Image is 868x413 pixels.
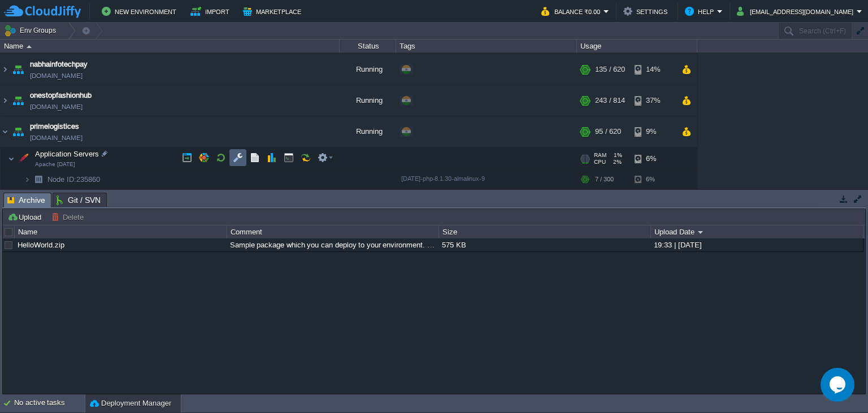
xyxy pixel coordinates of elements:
a: [DOMAIN_NAME] [30,101,83,112]
div: Running [340,116,396,147]
span: Node ID: [47,175,76,184]
span: RAM [594,152,606,159]
img: AMDAwAAAACH5BAEAAAAALAAAAAABAAEAAAICRAEAOw== [31,189,46,206]
button: Deployment Manager [90,398,171,409]
button: Import [190,5,233,18]
div: Status [340,40,396,53]
a: Node ID:235860 [46,175,102,184]
div: 37% [635,85,671,116]
a: nabhainfotechpay [30,59,88,70]
div: Usage [578,40,697,53]
span: CPU [594,159,606,166]
div: 14% [635,54,671,85]
div: Comment [228,225,439,238]
div: 9% [635,116,671,147]
div: Size [440,225,650,238]
span: Archive [7,193,45,207]
div: Running [340,85,396,116]
div: Name [15,225,226,238]
div: Running [340,54,396,85]
span: 2% [610,159,622,166]
img: AMDAwAAAACH5BAEAAAAALAAAAAABAAEAAAICRAEAOw== [24,189,31,206]
span: Git / SVN [57,193,101,207]
a: Application ServersApache [DATE] [34,150,101,158]
div: 135 / 620 [595,54,625,85]
span: 1% [611,152,622,159]
div: 95 / 620 [595,116,621,147]
img: AMDAwAAAACH5BAEAAAAALAAAAAABAAEAAAICRAEAOw== [24,171,31,188]
a: primelogistices [30,121,79,132]
button: [EMAIL_ADDRESS][DOMAIN_NAME] [737,5,857,18]
span: Apache [DATE] [35,161,75,168]
button: Balance ₹0.00 [541,5,604,18]
img: AMDAwAAAACH5BAEAAAAALAAAAAABAAEAAAICRAEAOw== [8,147,15,170]
img: AMDAwAAAACH5BAEAAAAALAAAAAABAAEAAAICRAEAOw== [10,116,26,147]
button: Delete [51,212,87,222]
div: No active tasks [14,394,85,412]
button: Help [685,5,717,18]
button: Settings [623,5,671,18]
span: Application Servers [34,149,101,159]
a: [DOMAIN_NAME] [30,70,83,81]
img: AMDAwAAAACH5BAEAAAAALAAAAAABAAEAAAICRAEAOw== [1,85,10,116]
img: AMDAwAAAACH5BAEAAAAALAAAAAABAAEAAAICRAEAOw== [10,85,26,116]
img: AMDAwAAAACH5BAEAAAAALAAAAAABAAEAAAICRAEAOw== [15,147,31,170]
span: 235860 [46,175,102,184]
button: Env Groups [4,23,60,38]
div: Name [1,40,339,53]
div: 19:33 | [DATE] [651,238,862,251]
div: Sample package which you can deploy to your environment. Feel free to delete and upload a package... [227,238,438,251]
div: 243 / 814 [595,85,625,116]
img: AMDAwAAAACH5BAEAAAAALAAAAAABAAEAAAICRAEAOw== [1,54,10,85]
img: AMDAwAAAACH5BAEAAAAALAAAAAABAAEAAAICRAEAOw== [10,54,26,85]
button: Upload [7,212,45,222]
iframe: chat widget [821,368,857,402]
div: Tags [397,40,576,53]
div: 6% [635,147,671,170]
div: Upload Date [652,225,863,238]
button: Marketplace [243,5,305,18]
div: 575 KB [439,238,650,251]
img: AMDAwAAAACH5BAEAAAAALAAAAAABAAEAAAICRAEAOw== [27,45,32,48]
div: 6% [635,171,671,188]
img: AMDAwAAAACH5BAEAAAAALAAAAAABAAEAAAICRAEAOw== [1,116,10,147]
a: HelloWorld.zip [18,241,64,249]
a: [DOMAIN_NAME] [30,132,83,144]
div: 7 / 300 [595,171,614,188]
img: CloudJiffy [4,5,81,19]
span: [DATE]-php-8.1.30-almalinux-9 [401,175,485,182]
img: AMDAwAAAACH5BAEAAAAALAAAAAABAAEAAAICRAEAOw== [31,171,46,188]
a: onestopfashionhub [30,90,92,101]
button: New Environment [102,5,180,18]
